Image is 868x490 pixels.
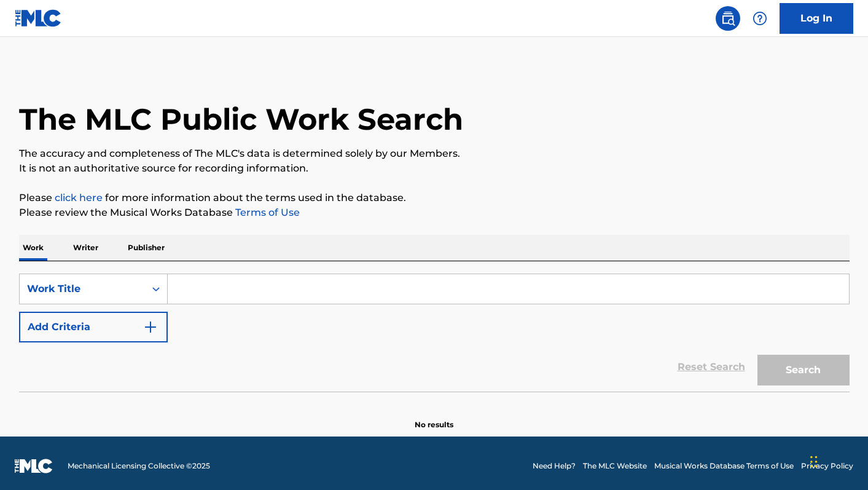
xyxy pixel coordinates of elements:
[233,207,300,218] a: Terms of Use
[533,460,576,472] a: Need Help?
[68,460,210,472] span: Mechanical Licensing Collective © 2025
[143,320,158,334] img: 9d2ae6d4665cec9f34b9.svg
[19,274,850,392] form: Search Form
[124,235,168,261] p: Publisher
[69,235,102,261] p: Writer
[19,101,463,138] h1: The MLC Public Work Search
[748,6,772,31] div: Help
[19,146,850,161] p: The accuracy and completeness of The MLC's data is determined solely by our Members.
[780,3,853,34] a: Log In
[15,459,53,473] img: logo
[19,235,47,261] p: Work
[15,9,62,27] img: MLC Logo
[721,11,735,26] img: search
[19,191,850,205] p: Please for more information about the terms used in the database.
[55,192,103,204] a: click here
[19,161,850,176] p: It is not an authoritative source for recording information.
[807,431,868,490] iframe: Chat Widget
[27,282,138,296] div: Work Title
[654,460,794,472] a: Musical Works Database Terms of Use
[753,11,767,26] img: help
[810,443,818,480] div: Drag
[19,205,850,220] p: Please review the Musical Works Database
[801,460,853,472] a: Privacy Policy
[19,312,168,342] button: Add Criteria
[716,6,740,31] a: Public Search
[583,460,647,472] a: The MLC Website
[415,405,453,430] p: No results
